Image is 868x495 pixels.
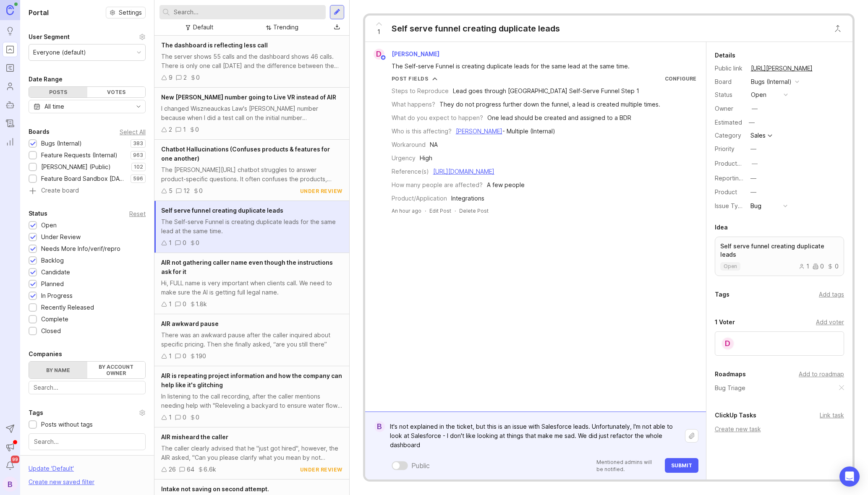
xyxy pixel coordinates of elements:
p: Mentioned admins will be notified. [596,459,660,473]
div: 0 [813,263,824,269]
div: 1 [169,413,172,422]
a: Chatbot Hallucinations (Confuses products & features for one another)The [PERSON_NAME][URL] chatb... [154,140,349,201]
div: Votes [87,87,146,97]
div: Recently Released [41,303,94,312]
a: D[PERSON_NAME] [369,49,446,60]
input: Search... [34,437,140,446]
a: [URL][DOMAIN_NAME] [433,168,494,175]
div: Companies [29,349,62,359]
button: Settings [106,7,146,18]
div: In Progress [41,291,73,300]
div: Product/Application [392,194,447,203]
input: Search... [34,383,141,392]
div: NA [430,140,438,149]
div: — [750,144,756,154]
div: Candidate [41,268,70,277]
div: Posts without tags [41,420,93,429]
div: Select All [120,130,146,134]
span: The dashboard is reflecting less call [161,42,268,49]
div: 0 [199,186,203,195]
div: 0 [195,125,199,134]
div: B [3,477,18,492]
div: Urgency [392,154,416,163]
div: — [746,117,757,128]
div: The caller clearly advised that he "just got hired", however, the AIR asked, "Can you please clar... [161,444,342,462]
a: AIR misheard the callerThe caller clearly advised that he "just got hired", however, the AIR aske... [154,427,349,479]
div: The Self-serve Funnel is creating duplicate leads for the same lead at the same time. [161,217,342,236]
span: 99 [11,456,19,463]
span: 1 [377,27,380,36]
div: 190 [196,352,206,361]
div: 6.6k [204,465,216,474]
div: What happens? [392,100,435,109]
a: AIR awkward pauseThere was an awkward pause after the caller inquired about specific pricing. The... [154,314,349,366]
span: Submit [671,462,692,469]
div: Estimated [715,120,742,125]
div: Board [715,77,744,86]
div: 5 [169,186,173,195]
div: Link task [820,411,844,420]
div: - Multiple (Internal) [456,127,555,136]
div: Feature Board Sandbox [DATE] [41,174,126,183]
div: 0 [183,300,186,309]
div: 1 [799,263,809,269]
a: An hour ago [392,207,421,214]
div: 12 [183,186,190,195]
div: Details [715,50,735,60]
label: Priority [715,145,735,152]
a: New [PERSON_NAME] number going to Live VR instead of AIRI changed Wiszneauckas Law's [PERSON_NAME... [154,88,349,140]
div: — [752,104,758,113]
div: 0 [183,413,186,422]
label: Product [715,188,737,195]
div: Reference(s) [392,167,429,176]
a: Roadmaps [3,60,18,76]
button: Submit [665,458,698,473]
a: [PERSON_NAME] [456,128,502,135]
div: Planned [41,279,64,289]
span: New [PERSON_NAME] number going to Live VR instead of AIR [161,94,336,101]
div: Reset [129,211,146,216]
span: Chatbot Hallucinations (Confuses products & features for one another) [161,146,330,162]
span: AIR awkward pause [161,320,219,327]
a: Create board [29,188,146,195]
div: Status [715,90,744,99]
div: There was an awkward pause after the caller inquired about specific pricing. Then she finally ask... [161,331,342,349]
div: Update ' Default ' [29,464,74,477]
span: AIR misheard the caller [161,433,228,440]
div: Bugs (Internal) [41,139,82,148]
span: Settings [119,8,142,17]
div: What do you expect to happen? [392,113,483,122]
div: Category [715,131,744,140]
div: I changed Wiszneauckas Law's [PERSON_NAME] number because when I did a test call on the initial n... [161,104,342,122]
div: Tags [29,408,43,418]
div: Sales [750,133,766,138]
div: — [750,188,756,197]
div: Owner [715,104,744,113]
div: Under Review [41,232,81,242]
a: Changelog [3,116,18,131]
div: Default [193,23,213,32]
input: Search... [174,8,322,17]
div: Add tags [819,290,844,299]
div: 1 [183,125,186,134]
div: ClickUp Tasks [715,410,756,420]
div: Feature Requests (Internal) [41,151,118,160]
div: High [420,154,432,163]
span: AIR is repeating project information and how the company can help like it's glitching [161,372,342,388]
div: open [751,90,766,99]
a: Self serve funnel creating duplicate leadsopen100 [715,237,844,276]
div: — [750,174,756,183]
div: Boards [29,127,50,137]
div: The [PERSON_NAME][URL] chatbot struggles to answer product-specific questions. It often confuses ... [161,165,342,184]
div: 1 [169,238,172,247]
div: 2 [169,125,172,134]
div: 0 [196,413,199,422]
div: 64 [187,465,194,474]
label: ProductboardID [715,160,759,167]
div: 0 [196,73,200,82]
button: Upload file [685,429,698,443]
div: Create new task [715,425,844,434]
span: Intake not saving on second attempt. [161,485,269,492]
div: They do not progress further down the funnel, a lead is created multiple times. [439,100,660,109]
